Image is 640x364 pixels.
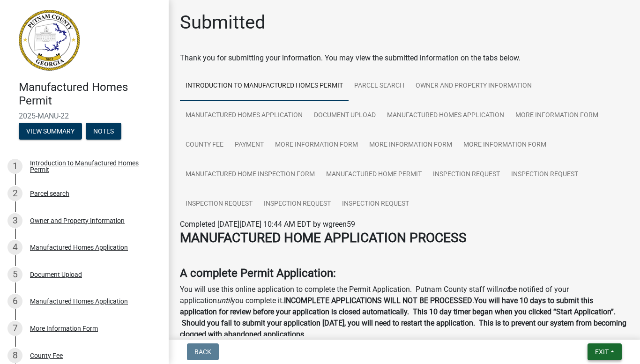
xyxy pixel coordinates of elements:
[30,160,154,173] div: Introduction to Manufactured Homes Permit
[217,296,231,305] i: until
[427,160,506,190] a: Inspection Request
[180,160,320,190] a: Manufactured Home Inspection Form
[381,101,510,131] a: Manufactured Homes Application
[194,348,211,356] span: Back
[458,130,552,160] a: More Information Form
[180,189,258,219] a: Inspection Request
[187,343,219,360] button: Back
[19,81,161,108] h4: Manufactured Homes Permit
[19,128,82,135] wm-modal-confirm: Summary
[180,11,266,34] h1: Submitted
[269,130,364,160] a: More Information Form
[510,101,604,131] a: More Information Form
[258,189,336,219] a: Inspection Request
[180,284,629,340] p: You will use this online application to complete the Permit Application. Putnam County staff will...
[19,111,150,120] span: 2025-MANU-22
[30,217,125,224] div: Owner and Property Information
[7,213,22,228] div: 3
[180,71,349,101] a: Introduction to Manufactured Homes Permit
[180,101,308,131] a: Manufactured Homes Application
[308,101,381,131] a: Document Upload
[7,267,22,282] div: 5
[86,123,121,140] button: Notes
[498,285,509,294] i: not
[180,230,467,245] strong: MANUFACTURED HOME APPLICATION PROCESS
[364,130,458,160] a: More Information Form
[30,352,63,359] div: County Fee
[30,325,98,332] div: More Information Form
[180,130,229,160] a: County Fee
[30,190,69,197] div: Parcel search
[7,321,22,336] div: 7
[595,348,609,356] span: Exit
[349,71,410,101] a: Parcel search
[229,130,269,160] a: Payment
[180,220,355,229] span: Completed [DATE][DATE] 10:44 AM EDT by wgreen59
[86,128,121,135] wm-modal-confirm: Notes
[588,343,622,360] button: Exit
[284,296,472,305] strong: INCOMPLETE APPLICATIONS WILL NOT BE PROCESSED
[320,160,427,190] a: Manufactured Home Permit
[19,123,82,140] button: View Summary
[7,240,22,255] div: 4
[180,267,336,280] strong: A complete Permit Application:
[410,71,537,101] a: Owner and Property Information
[180,52,629,64] div: Thank you for submitting your information. You may view the submitted information on the tabs below.
[336,189,415,219] a: Inspection Request
[506,160,584,190] a: Inspection Request
[7,159,22,174] div: 1
[19,10,80,71] img: Putnam County, Georgia
[7,186,22,201] div: 2
[7,294,22,309] div: 6
[30,271,82,278] div: Document Upload
[7,348,22,363] div: 8
[30,298,128,305] div: Manufactured Homes Application
[30,244,128,251] div: Manufactured Homes Application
